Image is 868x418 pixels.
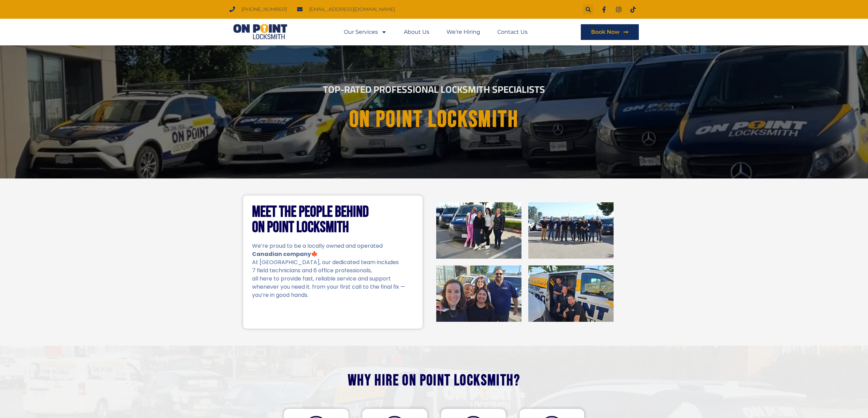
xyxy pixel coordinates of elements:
[528,265,614,322] img: On Point Locksmith Port Coquitlam, BC 4
[307,5,395,14] span: [EMAIL_ADDRESS][DOMAIN_NAME]
[240,5,287,14] span: [PHONE_NUMBER]
[528,202,614,259] img: On Point Locksmith Port Coquitlam, BC 2
[252,266,414,275] p: 7 field technicians and 6 office professionals,
[252,291,414,299] p: you’re in good hands.
[252,283,414,291] p: whenever you need it. from your first call to the final fix —
[344,24,387,40] a: Our Services
[245,85,624,94] h2: Top-Rated Professional Locksmith Specialists
[252,204,414,235] h2: Meet the People Behind On Point Locksmith
[252,250,414,266] p: 🍁 At [GEOGRAPHIC_DATA], our dedicated team includes
[250,107,618,132] h1: On point Locksmith
[583,4,593,15] div: Search
[497,24,528,40] a: Contact Us
[252,242,414,250] p: We’re proud to be a locally owned and operated
[404,24,429,40] a: About Us
[591,29,620,35] span: Book Now
[581,24,639,40] a: Book Now
[436,265,521,322] img: On Point Locksmith Port Coquitlam, BC 3
[252,250,311,258] strong: Canadian company
[165,373,704,388] h2: Why hire On Point Locksmith?
[436,202,521,259] img: On Point Locksmith Port Coquitlam, BC 1
[344,24,528,40] nav: Menu
[446,24,480,40] a: We’re Hiring
[252,275,414,283] p: all here to provide fast, reliable service and support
